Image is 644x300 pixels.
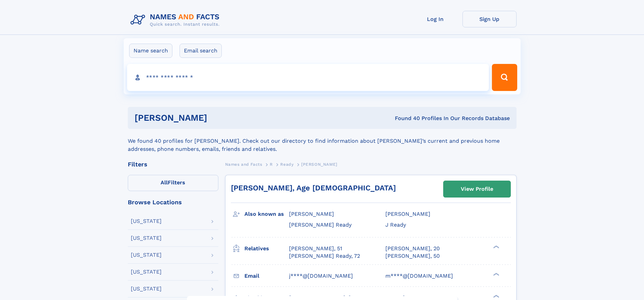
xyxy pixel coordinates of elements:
[385,211,430,217] span: [PERSON_NAME]
[180,44,222,58] label: Email search
[492,294,500,298] div: ❯
[289,245,342,252] a: [PERSON_NAME], 51
[492,64,517,91] button: Search Button
[301,162,337,167] span: [PERSON_NAME]
[444,181,510,197] a: View Profile
[244,243,289,254] h3: Relatives
[408,11,462,27] a: Log In
[225,160,262,168] a: Names and Facts
[270,162,273,167] span: R
[244,270,289,282] h3: Email
[244,208,289,220] h3: Also known as
[289,222,352,228] span: [PERSON_NAME] Ready
[461,181,493,197] div: View Profile
[231,184,396,192] a: [PERSON_NAME], Age [DEMOGRAPHIC_DATA]
[128,161,218,167] div: Filters
[301,115,510,122] div: Found 40 Profiles In Our Records Database
[131,235,162,241] div: [US_STATE]
[280,160,293,168] a: Ready
[385,252,440,260] a: [PERSON_NAME], 50
[135,114,301,122] h1: [PERSON_NAME]
[131,269,162,275] div: [US_STATE]
[492,245,500,249] div: ❯
[129,44,172,58] label: Name search
[385,222,406,228] span: J Ready
[270,160,273,168] a: R
[492,272,500,276] div: ❯
[462,11,517,27] a: Sign Up
[289,211,334,217] span: [PERSON_NAME]
[128,175,218,191] label: Filters
[161,179,168,186] span: All
[128,11,225,29] img: Logo Names and Facts
[131,286,162,292] div: [US_STATE]
[131,252,162,258] div: [US_STATE]
[128,199,218,205] div: Browse Locations
[131,218,162,224] div: [US_STATE]
[280,162,293,167] span: Ready
[127,64,489,91] input: search input
[289,252,360,260] a: [PERSON_NAME] Ready, 72
[385,245,440,252] a: [PERSON_NAME], 20
[128,129,517,153] div: We found 40 profiles for [PERSON_NAME]. Check out our directory to find information about [PERSON...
